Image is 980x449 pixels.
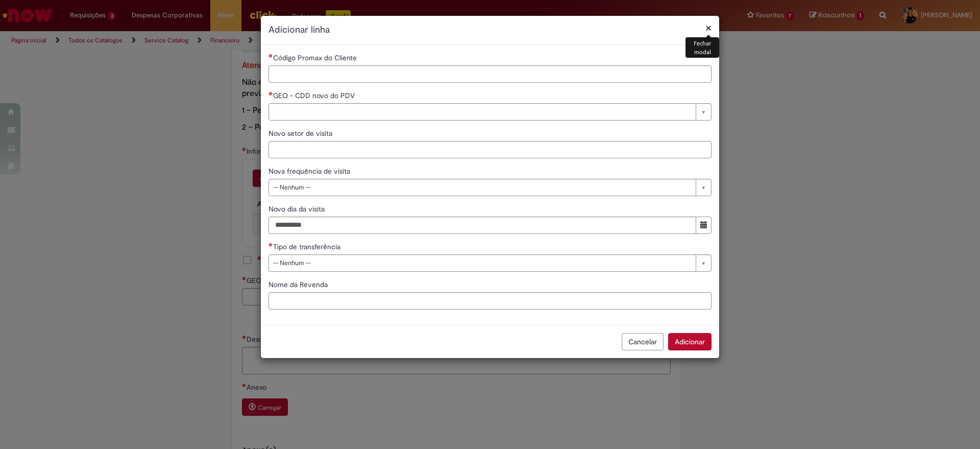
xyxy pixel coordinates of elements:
[273,91,357,100] span: Necessários - GEO - CDD novo do PDV
[268,129,334,138] span: Novo setor de visita
[685,37,719,58] div: Fechar modal
[268,217,696,234] input: Novo dia da visita
[273,242,342,251] span: Tipo de transferência
[273,255,691,271] span: -- Nenhum --
[268,243,273,247] span: Necessários
[268,54,273,58] span: Necessários
[268,204,327,214] span: Novo dia da visita
[622,333,664,350] button: Cancelar
[268,167,352,176] span: Nova frequência de visita
[668,333,712,350] button: Adicionar
[268,103,712,121] a: Limpar campo GEO - CDD novo do PDV
[696,217,712,234] button: Mostrar calendário para Novo dia da visita
[705,22,712,33] button: Fechar modal
[268,292,712,310] input: Nome da Revenda
[268,280,330,289] span: Nome da Revenda
[268,91,273,96] span: Necessários
[273,53,359,62] span: Código Promax do Cliente
[268,23,712,37] h2: Adicionar linha
[268,65,712,83] input: Código Promax do Cliente
[273,179,691,196] span: -- Nenhum --
[268,141,712,158] input: Novo setor de visita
